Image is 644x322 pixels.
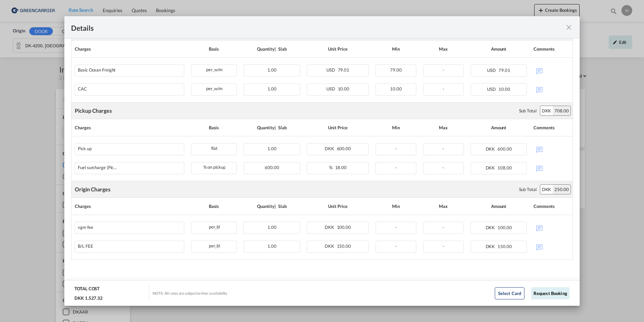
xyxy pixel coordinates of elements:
span: - [443,67,444,73]
span: 1.00 [267,146,277,151]
div: 708.00 [553,106,570,115]
div: Charges [75,44,184,54]
div: Min [376,44,416,54]
button: Request Booking [531,287,570,299]
span: USD [326,67,337,73]
span: - [443,224,444,230]
span: USD [326,86,337,91]
div: Amount [471,44,527,54]
span: DKK [486,244,497,249]
button: Select Card [495,287,524,299]
div: 250.00 [553,185,570,194]
div: Basis [191,201,237,211]
span: DKK [325,243,336,249]
span: USD [487,68,497,73]
span: 10.00 [390,86,402,91]
span: - [395,243,397,249]
span: 600.00 [337,146,351,151]
span: DKK [325,146,336,151]
div: Quantity | Slab [244,123,300,133]
span: - [395,165,397,170]
div: B/L FEE [78,244,93,249]
div: Min [376,123,416,133]
div: per_w/m [191,65,237,73]
span: 18.00 [335,165,347,170]
div: Min [376,201,416,211]
div: Unit Price [307,44,369,54]
span: 10.00 [338,86,350,91]
div: Basis [191,123,237,133]
div: Amount [471,123,527,133]
div: Unit Price [307,123,369,133]
span: 79.01 [498,68,510,73]
div: per_w/m [191,84,237,92]
span: 100.00 [497,225,512,230]
div: Origin Charges [75,186,110,193]
div: Sub Total [519,186,537,192]
th: Comments [530,41,572,58]
span: USD [487,86,497,92]
div: DKK [540,185,553,194]
span: 79.01 [338,67,350,73]
div: No Comments Available [534,222,569,234]
span: 600.00 [497,146,512,152]
th: Comments [530,119,572,136]
div: Max [423,201,464,211]
span: DKK [486,165,497,170]
md-dialog: Pickup Door ... [64,16,580,306]
span: 1.00 [267,67,277,73]
span: 100.00 [337,224,351,230]
span: - [443,165,444,170]
div: vgm fee [78,225,93,230]
span: % [329,165,334,170]
div: Basis [191,44,237,54]
span: - [395,224,397,230]
div: % on pickup [191,162,237,171]
div: Unit Price [307,201,369,211]
span: 1.00 [267,224,277,230]
div: DKK 1,527.32 [74,295,103,301]
span: - [395,146,397,151]
div: Max [423,123,464,133]
div: No Comments Available [534,162,569,174]
span: DKK [325,224,336,230]
div: No Comments Available [534,241,569,252]
th: Comments [530,198,572,215]
span: - [443,86,444,91]
span: - [443,243,444,249]
div: Sub Total [519,108,537,114]
div: Charges [75,123,184,133]
div: Quantity | Slab [244,201,300,211]
div: Pick up [78,146,91,151]
div: per_bl [191,241,237,249]
div: per_bl [191,222,237,231]
div: TOTAL COST [74,286,100,295]
span: 1.00 [267,86,277,91]
md-icon: icon-close fg-AAA8AD m-0 cursor [565,23,573,31]
div: Max [423,44,464,54]
span: 150.00 [337,243,351,249]
span: 1.00 [267,243,277,249]
div: No Comments Available [534,64,569,76]
span: DKK [486,225,497,230]
div: Pickup Charges [75,107,112,114]
div: DKK [540,106,553,115]
span: DKK [486,146,497,152]
span: 79.00 [390,67,402,73]
div: Amount [471,201,527,211]
div: Charges [75,201,184,211]
span: 600.00 [265,165,279,170]
div: NOTE: All rates are subject to liner availability [153,291,227,296]
div: CAC [78,86,87,91]
div: No Comments Available [534,83,569,95]
span: - [443,146,444,151]
div: Fuel surcharge (Pick up) [78,165,118,170]
span: 150.00 [497,244,512,249]
div: flat [191,143,237,152]
div: Details [71,23,523,31]
span: 108.00 [497,165,512,170]
div: No Comments Available [534,143,569,155]
div: Quantity | Slab [244,44,300,54]
span: 10.00 [498,86,510,92]
div: Basic Ocean Freight [78,68,116,73]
